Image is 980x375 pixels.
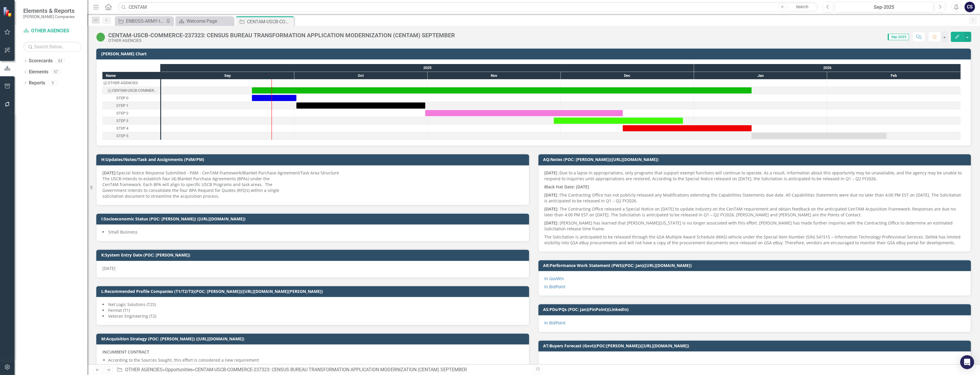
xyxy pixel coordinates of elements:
strong: [DATE] : [545,170,560,176]
div: Task: Start date: 2025-10-31 End date: 2025-12-15 [425,110,623,116]
span: Elements & Reports [23,7,75,14]
strong: [DATE] : [545,192,560,198]
div: Task: OTHER AGENCIES Start date: 2025-09-21 End date: 2025-09-22 [102,79,160,87]
div: OTHER AGENCIES [108,38,455,43]
h3: [PERSON_NAME] Chart [101,52,968,56]
p: : The Contracting Office released a Special Notice on [DATE] to update industry on the CenTAM req... [545,205,965,219]
div: STEP 1 [116,102,128,109]
div: Task: Start date: 2025-11-29 End date: 2025-12-29 [102,117,160,125]
div: Task: Start date: 2025-09-21 End date: 2026-01-14 [102,87,160,94]
img: Active [96,32,105,42]
div: Welcome Page [186,17,232,25]
p: The Solicitation is anticipated to be released through the GSA Multiple Award Schedule (MAS) vehi... [545,233,965,246]
div: » » [117,367,529,373]
div: Dec [561,72,694,79]
p: Due to a lapse in appropriations, only programs that support exempt functions will continue to op... [545,170,965,183]
div: Jan [694,72,827,79]
div: Task: Start date: 2026-01-14 End date: 2026-02-13 [102,132,160,140]
div: Task: Start date: 2025-12-15 End date: 2026-01-14 [623,125,752,131]
input: Search Below... [23,42,81,52]
div: 57 [51,70,61,75]
p: According to the Sources Sought, this effort is considered a new requirement [108,357,523,363]
div: Task: Start date: 2025-10-01 End date: 2025-10-31 [296,102,425,109]
h3: AS:PDs/PQs (POC: Jan)(PinPoint)(LinkedIn) [543,307,968,312]
div: OTHER AGENCIES [108,79,138,87]
div: Task: Start date: 2025-09-21 End date: 2026-01-14 [252,87,752,93]
div: Task: Start date: 2025-10-31 End date: 2025-12-15 [102,109,160,117]
span: Fermat (T1) [108,307,130,313]
div: Task: Start date: 2025-12-15 End date: 2026-01-14 [102,125,160,132]
div: 9 [48,80,57,85]
div: 63 [56,59,65,63]
div: Task: Start date: 2025-10-01 End date: 2025-10-31 [102,102,160,109]
h3: AT:Buyers Forecast (Govt)(POC:[PERSON_NAME])([URL][DOMAIN_NAME]) [543,344,968,348]
img: ClearPoint Strategy [3,7,13,17]
h3: AQ:Notes (POC: [PERSON_NAME])([URL][DOMAIN_NAME]) [543,157,968,162]
div: STEP 4 [102,125,160,132]
h3: L:Recommended Profile Companies (T1/T2/T3)(POC: [PERSON_NAME])([URL][DOMAIN_NAME][PERSON_NAME]) [101,289,526,293]
p: : [PERSON_NAME] has learned that [PERSON_NAME][US_STATE] is no longer associated with this effort... [545,219,965,233]
div: STEP 4 [116,125,128,132]
div: STEP 0 [116,94,128,102]
a: Reports [29,80,45,86]
div: Task: Start date: 2026-01-14 End date: 2026-02-13 [752,133,887,139]
span: Sep-2025 [888,34,909,40]
h3: K:System Entry Date (POC: [PERSON_NAME]) [101,253,526,257]
p: Special Notice Response Submitted - PdM - CenTAM Framework/Blanket Purchase Agreement/Task Area S... [102,170,523,199]
div: STEP 0 [102,94,160,102]
a: Opportunities [165,367,193,372]
div: Sep [161,72,294,79]
div: STEP 3 [116,117,128,125]
a: In BidPoint [545,284,566,289]
a: In BidPoint [545,320,566,326]
div: CENTAM-USCB-COMMERCE-237323: CENSUS BUREAU TRANSFORMATION APPLICATION MODERNIZATION (CENTAM) SEPT... [112,87,159,94]
div: Nov [428,72,561,79]
div: OTHER AGENCIES [102,79,160,87]
a: ENBOSS-ARMY-ITES3 SB-221122 (Army National Guard ENBOSS Support Service Sustainment, Enhancement,... [116,17,164,25]
a: In GovWin [545,276,564,281]
button: Sep-2025 [835,2,933,12]
span: Veteran Engineering (T2) [108,313,156,319]
h3: I:Socioeconomic Status (POC: [PERSON_NAME]) ([URL][DOMAIN_NAME]) [101,217,526,221]
div: Task: Start date: 2025-09-21 End date: 2025-10-01 [252,95,296,101]
div: Task: Start date: 2025-11-29 End date: 2025-12-29 [554,118,683,124]
div: STEP 2 [116,109,128,117]
div: Name [102,72,160,79]
strong: [DATE] [545,220,558,226]
strong: [DATE]: [102,170,117,176]
a: OTHER AGENCIES [23,28,81,34]
div: 2025 [161,64,694,72]
div: STEP 3 [102,117,160,125]
div: CENTAM-USCB-COMMERCE-237323: CENSUS BUREAU TRANSFORMATION APPLICATION MODERNIZATION (CENTAM) SEPT... [195,367,467,372]
a: Welcome Page [177,17,232,25]
div: Feb [827,72,961,79]
small: [PERSON_NAME] Companies [23,14,75,19]
div: CENTAM-USCB-COMMERCE-237323: CENSUS BUREAU TRANSFORMATION APPLICATION MODERNIZATION (CENTAM) SEPT... [247,18,293,25]
strong: Black Hat Date: [DATE] [545,184,589,190]
a: Scorecards [29,58,53,64]
div: CENTAM-USCB-COMMERCE-237323: CENSUS BUREAU TRANSFORMATION APPLICATION MODERNIZATION (CENTAM) SEPT... [108,32,455,38]
span: [DATE] [102,266,115,271]
a: Search [788,3,817,11]
button: CS [965,2,975,12]
div: STEP 1 [102,102,160,109]
div: STEP 5 [102,132,160,140]
div: 2026 [694,64,961,72]
div: CENTAM-USCB-COMMERCE-237323: CENSUS BUREAU TRANSFORMATION APPLICATION MODERNIZATION (CENTAM) SEPT... [102,87,160,94]
strong: [DATE] [545,206,558,212]
a: OTHER AGENCIES [125,367,163,372]
span: Net Logic Solutions (T2S) [108,302,156,307]
h3: M:Acquisition Strategy (POC: [PERSON_NAME]) ([URL][DOMAIN_NAME]) [101,337,526,341]
span: Small Business [108,229,138,235]
div: ENBOSS-ARMY-ITES3 SB-221122 (Army National Guard ENBOSS Support Service Sustainment, Enhancement,... [126,17,164,25]
input: Search ClearPoint... [118,2,818,12]
div: Task: Start date: 2025-09-21 End date: 2025-10-01 [102,94,160,102]
div: STEP 2 [102,109,160,117]
strong: INCUMBENT CONTRACT [102,349,149,355]
h3: AR:Performance Work Statement (PWS)(POC: Jan)([URL][DOMAIN_NAME]) [543,263,968,268]
div: Sep-2025 [837,4,931,11]
p: The Contracting Office has not publicly released any Modifications extending the Capabilities Sta... [545,191,965,205]
a: Elements [29,69,48,75]
div: STEP 5 [116,132,128,140]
